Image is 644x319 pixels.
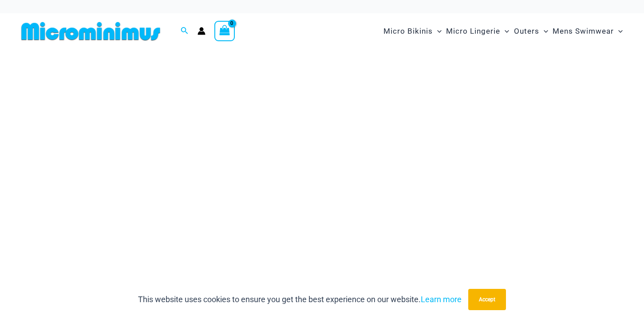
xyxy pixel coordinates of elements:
span: Menu Toggle [433,20,442,43]
img: MM SHOP LOGO FLAT [18,21,164,41]
a: Account icon link [198,27,205,35]
span: Micro Lingerie [446,20,500,43]
span: Outers [514,20,539,43]
a: Learn more [421,295,462,304]
a: Micro LingerieMenu ToggleMenu Toggle [444,18,511,45]
span: Micro Bikinis [383,20,433,43]
span: Menu Toggle [500,20,509,43]
a: Search icon link [181,26,189,37]
a: Micro BikinisMenu ToggleMenu Toggle [381,18,444,45]
button: Accept [468,289,506,310]
a: OutersMenu ToggleMenu Toggle [512,18,550,45]
a: Mens SwimwearMenu ToggleMenu Toggle [550,18,625,45]
a: View Shopping Cart, empty [214,21,235,41]
nav: Site Navigation [380,16,626,46]
span: Menu Toggle [614,20,623,43]
p: This website uses cookies to ensure you get the best experience on our website. [138,293,462,306]
span: Mens Swimwear [553,20,614,43]
span: Menu Toggle [539,20,548,43]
